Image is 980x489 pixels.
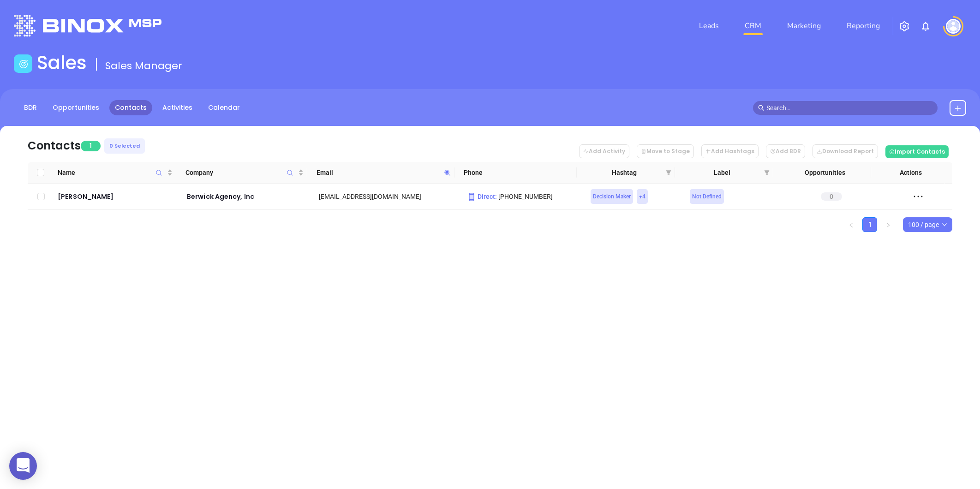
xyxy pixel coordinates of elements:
[843,17,884,35] a: Reporting
[863,218,877,232] a: 1
[203,100,245,115] a: Calendar
[185,167,296,178] span: Company
[695,17,723,35] a: Leads
[666,170,671,175] span: filter
[692,191,722,202] span: Not Defined
[871,162,945,184] th: Actions
[758,105,765,111] span: search
[783,17,825,35] a: Marketing
[467,191,578,202] p: [PHONE_NUMBER]
[109,100,152,115] a: Contacts
[885,145,949,158] button: Import Contacts
[319,191,454,202] div: [EMAIL_ADDRESS][DOMAIN_NAME]
[18,100,42,115] a: BDR
[28,137,81,154] div: Contacts
[105,59,182,73] span: Sales Manager
[639,191,645,202] span: + 4
[764,170,770,175] span: filter
[58,191,174,202] a: [PERSON_NAME]
[881,217,896,232] li: Next Page
[317,167,440,178] span: Email
[773,162,872,184] th: Opportunities
[766,103,932,113] input: Search…
[899,21,910,32] img: iconSetting
[37,52,87,74] h1: Sales
[593,191,631,202] span: Decision Maker
[849,222,854,228] span: left
[664,166,673,179] span: filter
[741,17,765,35] a: CRM
[54,162,177,184] th: Name
[862,217,877,232] li: 1
[454,162,577,184] th: Phone
[762,166,771,179] span: filter
[844,217,859,232] button: left
[821,192,842,201] span: 0
[844,217,859,232] li: Previous Page
[47,100,105,115] a: Opportunities
[885,222,891,228] span: right
[946,19,961,34] img: user
[881,217,896,232] button: right
[586,167,662,178] span: Hashtag
[58,167,166,178] span: Name
[903,217,952,232] div: Page Size
[157,100,198,115] a: Activities
[14,15,161,36] img: logo
[104,138,145,154] div: 0 Selected
[187,191,306,202] a: Berwick Agency, Inc
[920,21,931,32] img: iconNotification
[908,218,947,232] span: 100 / page
[467,193,497,200] span: Direct :
[176,162,307,184] th: Company
[684,167,760,178] span: Label
[81,141,101,151] span: 1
